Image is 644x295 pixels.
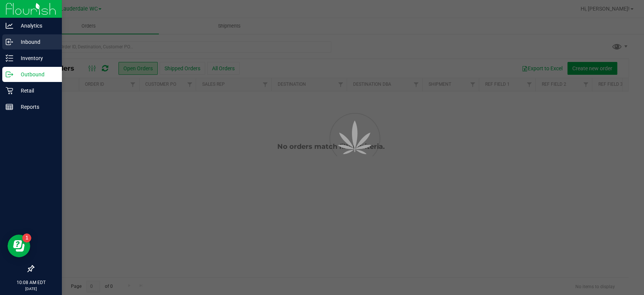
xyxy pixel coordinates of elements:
inline-svg: Inventory [6,54,13,62]
iframe: Resource center unread badge [22,233,31,242]
p: Outbound [13,70,58,79]
p: [DATE] [3,286,58,292]
p: 10:08 AM EDT [3,279,58,286]
inline-svg: Inbound [6,38,13,46]
p: Reports [13,102,58,111]
p: Analytics [13,21,58,30]
inline-svg: Retail [6,87,13,94]
iframe: Resource center [8,235,30,257]
inline-svg: Outbound [6,71,13,78]
p: Inbound [13,37,58,46]
inline-svg: Reports [6,103,13,111]
inline-svg: Analytics [6,22,13,29]
p: Retail [13,86,58,95]
p: Inventory [13,54,58,63]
